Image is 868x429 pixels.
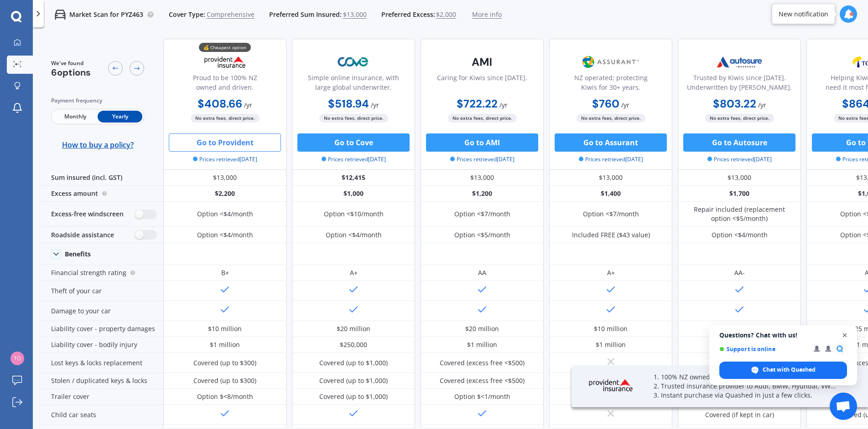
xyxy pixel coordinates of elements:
[686,73,793,96] div: Trusted by Kiwis since [DATE]. Underwritten by [PERSON_NAME].
[436,10,456,19] span: $2,000
[221,268,229,277] div: B+
[350,268,358,277] div: A+
[450,155,515,163] span: Prices retrieved [DATE]
[319,114,388,123] span: No extra fees, direct price.
[40,186,163,202] div: Excess amount
[596,340,626,349] div: $1 million
[197,230,253,240] div: Option <$4/month
[719,332,847,339] span: Questions? Chat with us!
[557,73,665,96] div: NZ operated; protecting Kiwis for 30+ years.
[197,392,253,401] div: Option $<8/month
[328,97,369,111] b: $518.94
[678,186,801,202] div: $1,700
[779,10,828,19] div: New notification
[830,393,857,420] div: Open chat
[40,337,163,353] div: Liability cover - bodily injury
[713,97,756,111] b: $803.22
[55,9,66,20] img: car.f15378c7a67c060ca3f3.svg
[579,155,643,163] span: Prices retrieved [DATE]
[297,133,410,152] button: Go to Cove
[40,265,163,281] div: Financial strength rating
[478,268,486,277] div: AA
[98,111,142,123] span: Yearly
[499,101,508,109] span: / yr
[244,101,252,109] span: / yr
[197,209,253,219] div: Option <$4/month
[712,230,768,240] div: Option <$4/month
[421,170,544,186] div: $13,000
[199,43,251,52] div: 💰 Cheapest option
[300,73,407,96] div: Simple online insurance, with large global underwriter.
[40,227,163,243] div: Roadside assistance
[654,382,845,391] p: 2. Trusted insurance provider to Audi, BMW, Hyundai, VW...
[549,186,672,202] div: $1,400
[51,66,91,78] span: 6 options
[465,324,499,333] div: $20 million
[193,358,256,368] div: Covered (up to $300)
[448,114,517,123] span: No extra fees, direct price.
[319,358,388,368] div: Covered (up to $1,000)
[437,73,527,96] div: Caring for Kiwis since [DATE].
[53,111,98,123] span: Monthly
[705,410,774,419] div: Covered (if kept in car)
[709,51,769,73] img: Autosure.webp
[323,51,384,73] img: Cove.webp
[607,268,615,277] div: A+
[51,59,91,67] span: We've found
[171,73,279,96] div: Proud to be 100% NZ owned and driven.
[195,51,255,73] img: Provident.png
[207,10,255,19] span: Comprehensive
[40,405,163,425] div: Child car seats
[337,324,370,333] div: $20 million
[719,362,847,379] div: Chat with Quashed
[169,10,205,19] span: Cover Type:
[440,358,525,368] div: Covered (excess free <$500)
[40,202,163,227] div: Excess-free windscreen
[426,133,538,152] button: Go to AMI
[549,170,672,186] div: $13,000
[269,10,342,19] span: Preferred Sum Insured:
[193,155,257,163] span: Prices retrieved [DATE]
[577,114,645,123] span: No extra fees, direct price.
[421,186,544,202] div: $1,200
[193,376,256,385] div: Covered (up to $300)
[734,268,745,277] div: AA-
[40,301,163,321] div: Damage to your car
[198,97,242,111] b: $408.66
[583,209,639,219] div: Option <$7/month
[683,133,795,152] button: Go to Autosure
[579,373,643,397] img: Provident.webp
[163,186,286,202] div: $2,200
[454,392,510,401] div: Option $<1/month
[326,230,382,240] div: Option <$4/month
[839,330,851,341] span: Close chat
[371,101,379,109] span: / yr
[324,209,384,219] div: Option <$10/month
[758,101,766,109] span: / yr
[191,114,260,123] span: No extra fees, direct price.
[40,353,163,373] div: Lost keys & locks replacement
[319,392,388,401] div: Covered (up to $1,000)
[440,376,525,385] div: Covered (excess free <$500)
[472,10,502,19] span: More info
[40,389,163,405] div: Trailer cover
[292,186,415,202] div: $1,000
[40,281,163,301] div: Theft of your car
[467,340,497,349] div: $1 million
[69,10,143,19] p: Market Scan for PYZ463
[594,324,628,333] div: $10 million
[208,324,242,333] div: $10 million
[654,391,845,400] p: 3. Instant purchase via Quashed in just a few clicks.
[452,51,512,73] img: AMI-text-1.webp
[707,155,772,163] span: Prices retrieved [DATE]
[10,352,24,365] img: 17ce0f4dd245678d4f5a912e176ed60e
[319,376,388,385] div: Covered (up to $1,000)
[457,97,498,111] b: $722.22
[592,97,619,111] b: $760
[685,205,794,223] div: Repair included (replacement option <$5/month)
[678,170,801,186] div: $13,000
[454,209,510,219] div: Option <$7/month
[40,321,163,337] div: Liability cover - property damages
[343,10,367,19] span: $13,000
[169,133,281,152] button: Go to Provident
